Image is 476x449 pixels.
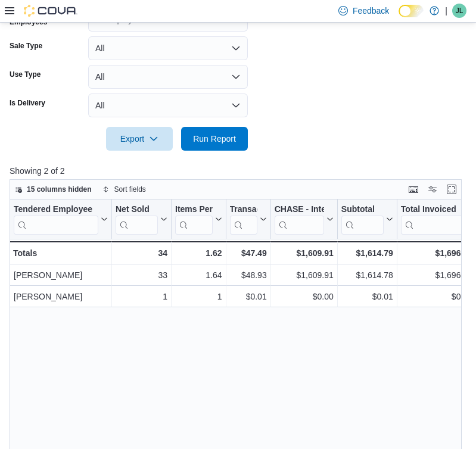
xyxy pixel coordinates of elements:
div: Transaction Average [230,204,257,234]
div: 1 [175,289,222,304]
label: Sale Type [10,41,42,51]
div: $1,609.91 [275,268,334,282]
button: All [88,65,248,89]
span: Run Report [193,133,236,145]
div: Totals [13,246,108,260]
label: Use Type [10,70,41,79]
span: Dark Mode [399,17,399,18]
div: $0.01 [401,289,472,304]
button: Enter fullscreen [444,182,459,197]
div: $1,609.91 [275,246,334,260]
button: Export [106,127,173,151]
button: Net Sold [116,204,167,234]
span: 15 columns hidden [27,185,92,194]
div: Total Invoiced [401,204,463,215]
span: Export [113,127,166,151]
div: CHASE - Integrated [275,204,324,234]
button: 15 columns hidden [10,182,97,197]
button: Tendered Employee [14,204,108,234]
button: Transaction Average [230,204,267,234]
div: 1 [116,289,167,304]
img: Cova [24,5,77,17]
div: 33 [116,268,167,282]
div: Subtotal [341,204,384,215]
div: Tendered Employee [14,204,98,215]
div: Tendered Employee [14,204,98,234]
div: $0.01 [341,289,393,304]
div: $0.01 [230,289,267,304]
p: Showing 2 of 2 [10,165,466,177]
button: All [88,36,248,60]
span: Sort fields [114,185,146,194]
div: Subtotal [341,204,384,234]
input: Dark Mode [399,5,424,17]
div: Jessi Loff [452,4,466,18]
button: Run Report [181,127,248,151]
div: $48.93 [230,268,267,282]
button: All [88,93,248,117]
div: $1,614.78 [341,268,393,282]
div: $1,614.79 [341,246,393,260]
button: Total Invoiced [401,204,472,234]
div: 1.62 [175,246,222,260]
div: Net Sold [116,204,158,215]
p: | [445,4,447,18]
button: Items Per Transaction [175,204,222,234]
div: CHASE - Integrated [275,204,324,215]
button: Sort fields [98,182,151,197]
div: 1.64 [175,268,222,282]
div: $1,696.33 [401,246,472,260]
div: $1,696.32 [401,268,472,282]
button: Display options [425,182,440,197]
span: JL [456,4,463,18]
div: Transaction Average [230,204,257,215]
span: Feedback [353,5,389,17]
button: Keyboard shortcuts [406,182,421,197]
div: 34 [116,246,167,260]
div: Net Sold [116,204,158,234]
div: Total Invoiced [401,204,463,234]
div: $0.00 [275,289,334,304]
label: Is Delivery [10,98,45,108]
div: Items Per Transaction [175,204,213,215]
button: CHASE - Integrated [275,204,334,234]
div: [PERSON_NAME] [14,268,108,282]
div: Items Per Transaction [175,204,213,234]
div: [PERSON_NAME] [14,289,108,304]
div: $47.49 [230,246,267,260]
button: Subtotal [341,204,393,234]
